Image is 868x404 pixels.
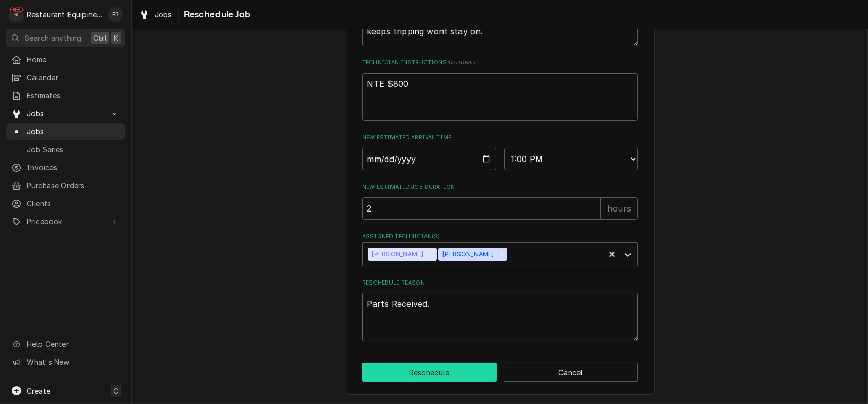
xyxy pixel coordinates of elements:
label: Technician Instructions [362,59,638,67]
div: [PERSON_NAME] [438,248,496,261]
a: Job Series [6,141,125,158]
span: C [113,385,118,396]
span: Search anything [25,32,81,43]
span: K [114,32,118,43]
span: ( optional ) [447,60,476,65]
a: Estimates [6,87,125,104]
label: New Estimated Job Duration [362,183,638,191]
a: Purchase Orders [6,177,125,194]
div: Technician Instructions [362,59,638,121]
button: Search anythingCtrlK [6,29,125,47]
label: Reschedule Reason [362,279,638,287]
div: Remove Wesley Fisher [496,248,507,261]
span: Ctrl [93,32,107,43]
button: Cancel [504,363,638,382]
span: Jobs [27,126,120,137]
div: Emily Bird's Avatar [108,7,123,22]
span: Reschedule Job [181,8,250,22]
span: Jobs [27,108,105,119]
textarea: NTE $800 [362,73,638,121]
div: EB [108,7,123,22]
div: hours [601,197,638,220]
span: Pricebook [27,216,105,227]
a: Go to Jobs [6,105,125,122]
label: Assigned Technician(s) [362,233,638,241]
a: Go to Help Center [6,336,125,353]
span: Help Center [27,339,119,349]
span: Calendar [27,72,120,83]
textarea: Parts Received. [362,293,638,341]
div: Button Group Row [362,363,638,382]
a: Jobs [135,6,176,23]
div: R [9,7,24,22]
a: Clients [6,195,125,212]
span: Purchase Orders [27,180,120,191]
span: Job Series [27,144,120,155]
div: New Estimated Arrival Time [362,134,638,170]
span: Invoices [27,162,120,173]
span: What's New [27,357,119,367]
div: Assigned Technician(s) [362,233,638,266]
span: Estimates [27,90,120,101]
div: Restaurant Equipment Diagnostics [27,9,103,20]
span: Clients [27,198,120,209]
a: Jobs [6,123,125,140]
a: Invoices [6,159,125,176]
select: Time Select [504,148,638,170]
div: New Estimated Job Duration [362,183,638,220]
div: Remove Bryan Sanders [426,248,437,261]
span: Home [27,54,120,65]
div: [PERSON_NAME] [368,248,426,261]
label: New Estimated Arrival Time [362,134,638,142]
div: Button Group [362,363,638,382]
div: Reschedule Reason [362,279,638,341]
a: Home [6,51,125,68]
a: Calendar [6,69,125,86]
button: Reschedule [362,363,497,382]
span: Create [27,387,50,395]
input: Date [362,148,496,170]
div: Restaurant Equipment Diagnostics's Avatar [9,7,24,22]
a: Go to What's New [6,354,125,371]
a: Go to Pricebook [6,213,125,230]
span: Jobs [155,9,172,20]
